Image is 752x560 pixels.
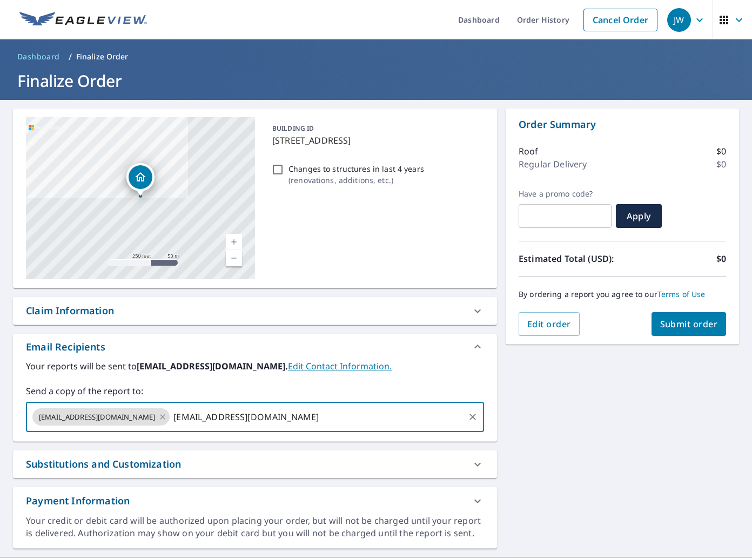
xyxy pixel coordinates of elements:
button: Apply [616,204,662,228]
b: [EMAIL_ADDRESS][DOMAIN_NAME]. [137,360,288,372]
p: $0 [716,158,726,171]
label: Your reports will be sent to [26,360,484,373]
div: Claim Information [13,297,497,325]
a: Dashboard [13,48,64,65]
a: EditContactInfo [288,360,392,372]
p: Finalize Order [76,51,129,62]
div: Email Recipients [13,334,497,360]
span: Submit order [660,318,718,330]
div: Substitutions and Customization [26,457,181,471]
p: Order Summary [519,117,726,132]
div: [EMAIL_ADDRESS][DOMAIN_NAME] [32,408,170,426]
li: / [69,50,72,63]
p: [STREET_ADDRESS] [272,134,480,147]
label: Send a copy of the report to: [26,384,484,397]
img: EV Logo [19,12,147,28]
p: Roof [519,145,539,158]
div: Claim Information [26,303,114,318]
a: Cancel Order [583,9,657,31]
h1: Finalize Order [13,70,739,92]
div: Email Recipients [26,340,105,354]
nav: breadcrumb [13,48,739,65]
div: Payment Information [26,494,130,508]
p: BUILDING ID [272,124,314,133]
p: Changes to structures in last 4 years [288,163,424,174]
span: Dashboard [17,51,60,62]
p: ( renovations, additions, etc. ) [288,174,424,186]
p: By ordering a report you agree to our [519,289,726,299]
span: Edit order [527,318,571,330]
p: Estimated Total (USD): [519,252,622,265]
span: [EMAIL_ADDRESS][DOMAIN_NAME] [32,412,162,422]
a: Current Level 17, Zoom In [226,234,242,250]
a: Terms of Use [657,289,706,299]
div: JW [667,8,691,32]
span: Apply [625,210,653,222]
button: Submit order [652,312,727,336]
a: Current Level 17, Zoom Out [226,250,242,266]
label: Have a promo code? [519,189,612,199]
div: Substitutions and Customization [13,450,497,478]
div: Payment Information [13,487,497,515]
div: Your credit or debit card will be authorized upon placing your order, but will not be charged unt... [26,515,484,539]
p: $0 [716,252,726,265]
p: Regular Delivery [519,158,587,171]
p: $0 [716,145,726,158]
div: Dropped pin, building 1, Residential property, 216 S Maywood St Ada, OK 74820 [126,163,155,197]
button: Edit order [519,312,580,336]
button: Clear [465,409,480,424]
